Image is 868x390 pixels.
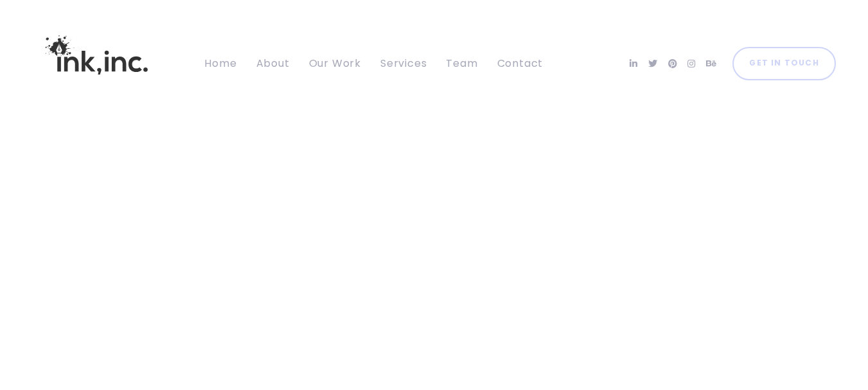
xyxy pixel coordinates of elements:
span: Services [380,56,427,71]
span: Get in Touch [749,56,819,71]
span: About [256,56,290,71]
span: Our Work [309,56,361,71]
span: Team [446,56,477,71]
img: Ink, Inc. | Marketing Agency [32,12,161,98]
span: Home [204,56,236,71]
a: Get in Touch [732,47,836,80]
span: Contact [497,56,544,71]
